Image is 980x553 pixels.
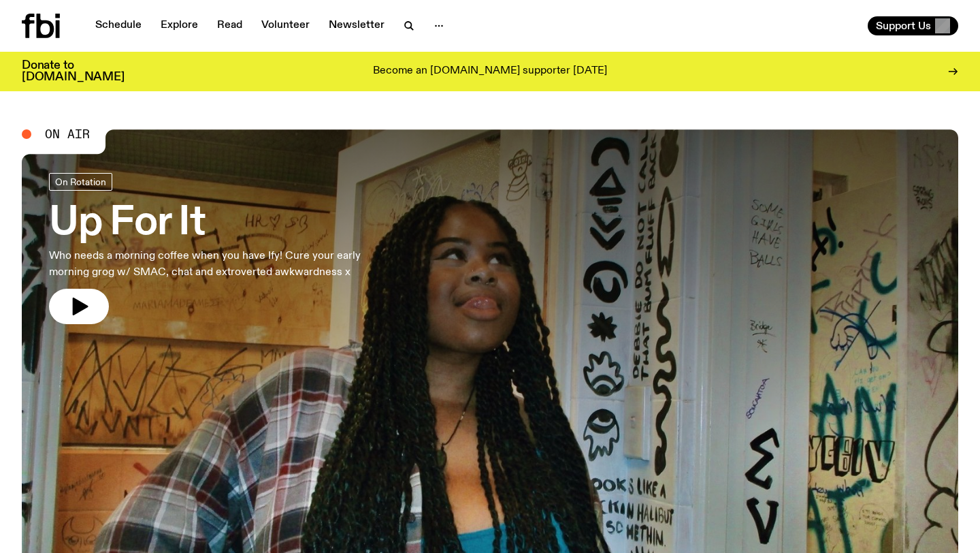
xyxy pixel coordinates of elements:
[321,16,393,35] a: Newsletter
[253,16,318,35] a: Volunteer
[49,173,397,324] a: Up For ItWho needs a morning coffee when you have Ify! Cure your early morning grog w/ SMAC, chat...
[49,173,112,191] a: On Rotation
[868,16,958,35] button: Support Us
[49,248,397,281] p: Who needs a morning coffee when you have Ify! Cure your early morning grog w/ SMAC, chat and extr...
[152,16,206,35] a: Explore
[22,60,125,83] h3: Donate to [DOMAIN_NAME]
[49,204,397,242] h3: Up For It
[87,16,150,35] a: Schedule
[876,20,931,32] span: Support Us
[209,16,250,35] a: Read
[45,128,90,140] span: On Air
[373,65,607,78] p: Become an [DOMAIN_NAME] supporter [DATE]
[55,176,106,187] span: On Rotation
